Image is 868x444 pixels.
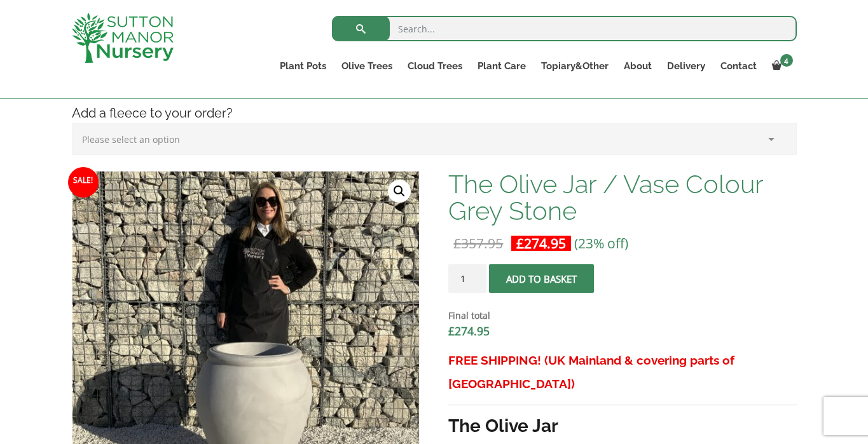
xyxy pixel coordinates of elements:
[516,234,566,252] bdi: 274.95
[448,323,490,339] bdi: 274.95
[764,57,797,75] a: 4
[659,57,713,75] a: Delivery
[453,234,503,252] bdi: 357.95
[332,16,797,41] input: Search...
[470,57,534,75] a: Plant Care
[448,308,796,323] dt: Final total
[448,349,796,396] h3: FREE SHIPPING! (UK Mainland & covering parts of [GEOGRAPHIC_DATA])
[272,57,334,75] a: Plant Pots
[713,57,764,75] a: Contact
[780,54,793,67] span: 4
[616,57,659,75] a: About
[448,264,486,293] input: Product quantity
[68,167,99,198] span: Sale!
[62,104,806,123] h4: Add a fleece to your order?
[400,57,470,75] a: Cloud Trees
[448,415,558,436] strong: The Olive Jar
[516,234,524,252] span: £
[448,323,455,339] span: £
[448,171,796,224] h1: The Olive Jar / Vase Colour Grey Stone
[489,264,594,293] button: Add to basket
[534,57,616,75] a: Topiary&Other
[388,180,411,203] a: View full-screen image gallery
[334,57,400,75] a: Olive Trees
[453,234,461,252] span: £
[574,234,628,252] span: (23% off)
[72,13,174,63] img: logo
